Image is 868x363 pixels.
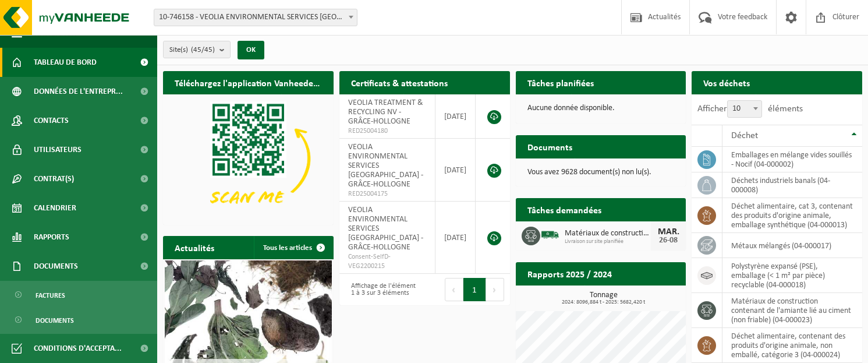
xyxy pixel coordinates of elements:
[348,98,423,126] span: VEOLIA TREATMENT & RECYCLING NV - GRÂCE-HOLLOGNE
[565,229,651,238] span: Matériaux de construction contenant de l'amiante lié au ciment (non friable)
[722,258,862,293] td: polystyrène expansé (PSE), emballage (< 1 m² par pièce) recyclable (04-000018)
[34,164,74,193] span: Contrat(s)
[169,41,215,59] span: Site(s)
[254,236,332,259] a: Tous les articles
[728,101,761,117] span: 10
[727,100,762,118] span: 10
[722,198,862,233] td: déchet alimentaire, cat 3, contenant des produits d'origine animale, emballage synthétique (04-00...
[522,291,686,305] h3: Tonnage
[34,193,76,223] span: Calendrier
[565,238,651,245] span: Livraison sur site planifiée
[34,106,69,135] span: Contacts
[722,293,862,328] td: matériaux de construction contenant de l'amiante lié au ciment (non friable) (04-000023)
[522,299,686,305] span: 2024: 8096,884 t - 2025: 5682,420 t
[445,278,463,301] button: Previous
[163,41,231,58] button: Site(s)(45/45)
[697,104,803,114] label: Afficher éléments
[3,284,154,306] a: Factures
[435,139,476,202] td: [DATE]
[348,126,426,136] span: RED25004180
[722,328,862,363] td: déchet alimentaire, contenant des produits d'origine animale, non emballé, catégorie 3 (04-000024)
[540,225,560,245] img: BL-SO-LV
[34,252,78,281] span: Documents
[657,237,680,245] div: 26-08
[348,206,423,252] span: VEOLIA ENVIRONMENTAL SERVICES [GEOGRAPHIC_DATA] - GRÂCE-HOLLOGNE
[527,168,675,177] p: Vous avez 9628 document(s) non lu(s).
[154,9,357,26] span: 10-746158 - VEOLIA ENVIRONMENTAL SERVICES WALLONIE - GRÂCE-HOLLOGNE
[435,202,476,274] td: [DATE]
[463,278,486,301] button: 1
[692,71,761,94] h2: Vos déchets
[163,236,226,259] h2: Actualités
[657,227,680,237] div: MAR.
[527,104,675,112] p: Aucune donnée disponible.
[516,71,605,94] h2: Tâches planifiées
[191,46,215,54] count: (45/45)
[34,77,123,106] span: Données de l'entrepr...
[163,94,334,223] img: Download de VHEPlus App
[722,147,862,172] td: emballages en mélange vides souillés - Nocif (04-000002)
[34,334,122,363] span: Conditions d'accepta...
[731,131,758,140] span: Déchet
[348,189,426,199] span: RED25004175
[435,94,476,139] td: [DATE]
[348,252,426,271] span: Consent-SelfD-VEG2200215
[36,309,74,332] span: Documents
[238,41,264,59] button: OK
[154,9,357,26] span: 10-746158 - VEOLIA ENVIRONMENTAL SERVICES WALLONIE - GRÂCE-HOLLOGNE
[34,48,97,77] span: Tableau de bord
[722,233,862,258] td: métaux mélangés (04-000017)
[163,71,334,94] h2: Téléchargez l'application Vanheede+ maintenant!
[516,198,613,221] h2: Tâches demandées
[34,223,69,252] span: Rapports
[34,135,82,164] span: Utilisateurs
[339,71,459,94] h2: Certificats & attestations
[36,284,65,306] span: Factures
[516,135,584,158] h2: Documents
[584,285,685,308] a: Consulter les rapports
[345,277,419,302] div: Affichage de l'élément 1 à 3 sur 3 éléments
[722,172,862,198] td: déchets industriels banals (04-000008)
[486,278,504,301] button: Next
[3,309,154,331] a: Documents
[348,143,423,189] span: VEOLIA ENVIRONMENTAL SERVICES [GEOGRAPHIC_DATA] - GRÂCE-HOLLOGNE
[516,262,623,285] h2: Rapports 2025 / 2024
